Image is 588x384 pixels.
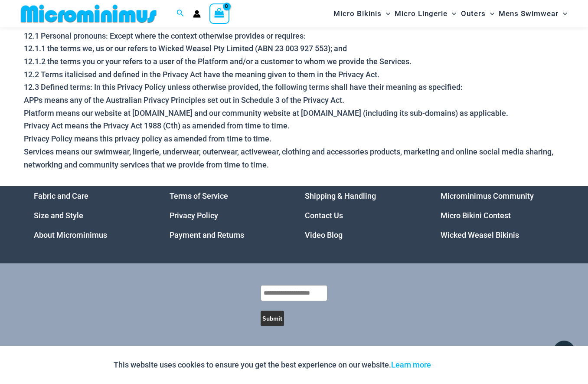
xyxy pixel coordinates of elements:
[170,211,218,220] a: Privacy Policy
[331,3,392,25] a: Micro BikinisMenu ToggleMenu Toggle
[305,191,376,200] a: Shipping & Handling
[170,186,284,245] aside: Footer Widget 2
[499,3,559,25] span: Mens Swimwear
[305,230,343,240] a: Video Blog
[559,3,567,25] span: Menu Toggle
[333,3,382,25] span: Micro Bikinis
[395,3,448,25] span: Micro Lingerie
[261,311,284,326] button: Submit
[34,211,83,220] a: Size and Style
[170,186,284,245] nav: Menu
[486,3,494,25] span: Menu Toggle
[441,230,519,240] a: Wicked Weasel Bikinis
[176,8,184,19] a: Search icon link
[170,191,228,200] a: Terms of Service
[17,4,160,23] img: MM SHOP LOGO FLAT
[34,186,148,245] aside: Footer Widget 1
[34,186,148,245] nav: Menu
[193,10,201,18] a: Account icon link
[382,3,390,25] span: Menu Toggle
[441,186,555,245] aside: Footer Widget 4
[34,191,88,200] a: Fabric and Care
[330,1,571,26] nav: Site Navigation
[459,3,497,25] a: OutersMenu ToggleMenu Toggle
[441,211,511,220] a: Micro Bikini Contest
[170,230,244,240] a: Payment and Returns
[448,3,456,25] span: Menu Toggle
[497,3,569,25] a: Mens SwimwearMenu ToggleMenu Toggle
[461,3,486,25] span: Outers
[34,230,107,240] a: About Microminimus
[209,3,229,23] a: View Shopping Cart, empty
[305,186,419,245] aside: Footer Widget 3
[305,211,343,220] a: Contact Us
[305,186,419,245] nav: Menu
[438,354,474,375] button: Accept
[441,186,555,245] nav: Menu
[114,358,431,371] p: This website uses cookies to ensure you get the best experience on our website.
[24,30,564,171] p: 12.1 Personal pronouns: Except where the context otherwise provides or requires: 12.1.1 the terms...
[391,360,431,369] a: Learn more
[392,3,458,25] a: Micro LingerieMenu ToggleMenu Toggle
[441,191,534,200] a: Microminimus Community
